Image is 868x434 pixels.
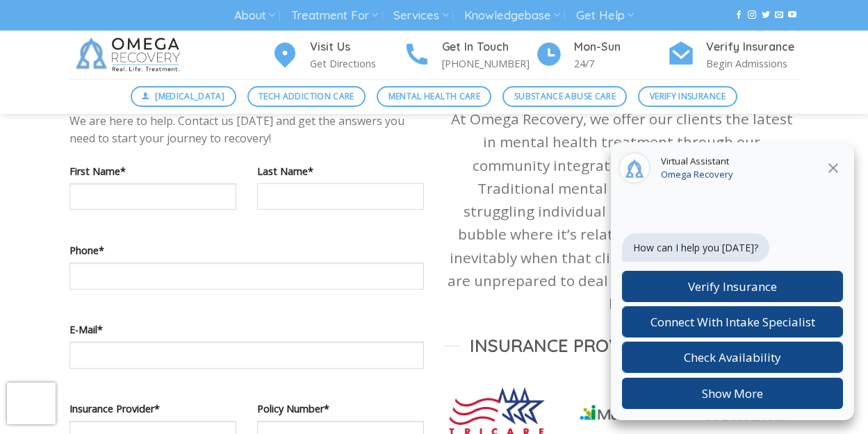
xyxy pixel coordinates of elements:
p: [PHONE_NUMBER] [442,56,535,72]
label: Last Name* [257,163,424,179]
a: Substance Abuse Care [502,86,627,107]
a: Verify Insurance [638,86,737,107]
a: Treatment For [291,3,378,28]
p: At Omega Recovery, we offer our clients the latest in mental health treatment through our communi... [445,108,799,315]
p: Get Directions [310,56,403,72]
label: Insurance Provider* [69,401,236,417]
a: Knowledgebase [464,3,560,28]
a: Services [393,3,448,28]
span: Insurance Providers we Accept [470,334,774,357]
a: About [234,3,275,28]
a: Send us an email [775,10,783,20]
span: [MEDICAL_DATA] [155,90,224,103]
span: Mental Health Care [388,90,480,103]
a: Follow on Facebook [735,10,743,20]
label: Policy Number* [257,401,424,417]
h4: Mon-Sun [574,38,667,56]
label: E-Mail* [69,322,424,337]
h4: Visit Us [310,38,403,56]
a: Tech Addiction Care [247,86,366,107]
a: Follow on Instagram [748,10,756,20]
a: Visit Us Get Directions [271,38,403,72]
img: Omega Recovery [69,31,191,79]
a: [MEDICAL_DATA] [131,86,236,107]
p: Begin Admissions [706,56,799,72]
a: Verify Insurance Begin Admissions [667,38,799,72]
span: Tech Addiction Care [259,90,354,103]
label: Phone* [69,242,424,258]
a: Get In Touch [PHONE_NUMBER] [403,38,535,72]
a: Mental Health Care [377,86,491,107]
label: First Name* [69,163,236,179]
p: 24/7 [574,56,667,72]
a: Get Help [576,3,634,28]
a: Follow on Twitter [762,10,770,20]
h4: Verify Insurance [706,38,799,56]
span: Substance Abuse Care [514,90,616,103]
span: Verify Insurance [650,90,726,103]
h4: Get In Touch [442,38,535,56]
p: We are here to help. Contact us [DATE] and get the answers you need to start your journey to reco... [69,112,424,148]
a: Follow on YouTube [788,10,796,20]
